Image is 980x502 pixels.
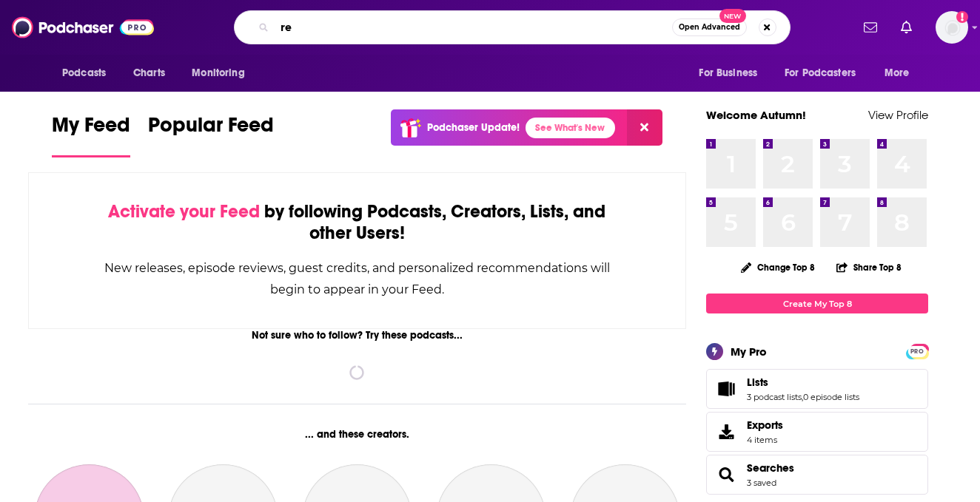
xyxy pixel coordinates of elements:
[874,59,928,87] button: open menu
[936,11,968,44] img: User Profile
[699,63,757,84] span: For Business
[108,200,260,223] span: Activate your Feed
[124,59,174,87] a: Charts
[747,461,794,475] a: Searches
[956,11,968,23] svg: Add a profile image
[103,257,611,300] div: New releases, episode reviews, guest credits, and personalized recommendations will begin to appe...
[706,369,928,409] span: Lists
[688,59,776,87] button: open menu
[868,108,928,122] a: View Profile
[895,15,918,40] a: Show notifications dropdown
[908,345,926,356] a: PRO
[747,392,802,402] a: 3 podcast lists
[672,18,747,36] button: Open AdvancedNew
[52,59,125,87] button: open menu
[234,10,791,44] div: Search podcasts, credits, & more...
[52,112,130,157] a: My Feed
[747,376,768,389] span: Lists
[936,11,968,44] span: Logged in as autumncomm
[711,464,741,485] a: Searches
[28,428,686,441] div: ... and these creators.
[706,108,806,122] a: Welcome Autumn!
[711,421,741,442] span: Exports
[775,59,877,87] button: open menu
[711,379,741,399] a: Lists
[52,112,130,146] span: My Feed
[936,11,968,44] button: Show profile menu
[192,63,244,84] span: Monitoring
[62,63,106,84] span: Podcasts
[747,418,783,432] span: Exports
[706,412,928,452] a: Exports
[732,258,824,277] button: Change Top 8
[803,392,859,402] a: 0 episode lists
[719,9,746,23] span: New
[731,345,767,359] div: My Pro
[148,112,274,146] span: Popular Feed
[706,294,928,313] a: Create My Top 8
[785,63,856,84] span: For Podcasters
[858,15,883,40] a: Show notifications dropdown
[133,63,165,84] span: Charts
[747,478,776,488] a: 3 saved
[836,253,902,282] button: Share Top 8
[802,392,803,402] span: ,
[103,201,611,244] div: by following Podcasts, Creators, Lists, and other Users!
[28,329,686,342] div: Not sure who to follow? Try these podcasts...
[12,13,154,41] img: Podchaser - Follow, Share and Rate Podcasts
[747,435,783,445] span: 4 items
[908,346,926,357] span: PRO
[706,455,928,495] span: Searches
[747,376,859,389] a: Lists
[427,121,520,134] p: Podchaser Update!
[275,16,672,39] input: Search podcasts, credits, & more...
[148,112,274,157] a: Popular Feed
[181,59,264,87] button: open menu
[885,63,910,84] span: More
[679,24,740,31] span: Open Advanced
[526,118,615,138] a: See What's New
